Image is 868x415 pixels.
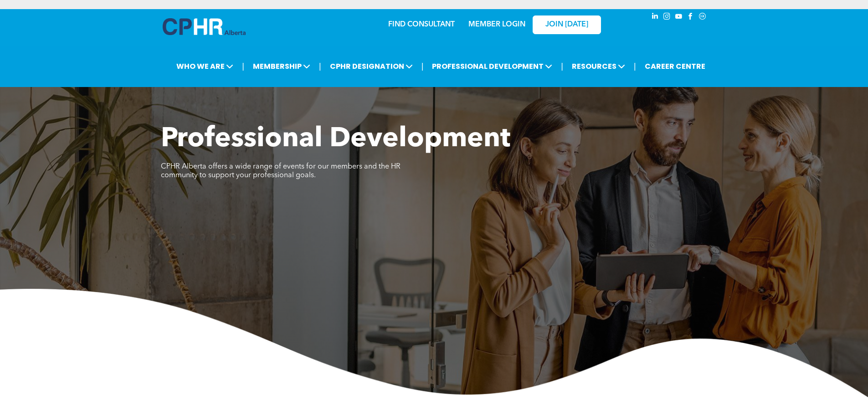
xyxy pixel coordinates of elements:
[161,126,510,153] span: Professional Development
[174,58,236,75] span: WHO WE ARE
[388,21,455,28] a: FIND CONSULTANT
[569,58,628,75] span: RESOURCES
[242,57,244,76] li: |
[686,11,696,24] a: facebook
[327,58,416,75] span: CPHR DESIGNATION
[161,163,401,179] span: CPHR Alberta offers a wide range of events for our members and the HR community to support your p...
[662,11,672,24] a: instagram
[319,57,321,76] li: |
[250,58,313,75] span: MEMBERSHIP
[650,11,660,24] a: linkedin
[642,58,708,75] a: CAREER CENTRE
[561,57,563,76] li: |
[429,58,555,75] span: PROFESSIONAL DEVELOPMENT
[163,18,246,35] img: A blue and white logo for cp alberta
[674,11,684,24] a: youtube
[634,57,636,76] li: |
[545,20,588,29] span: JOIN [DATE]
[468,21,525,28] a: MEMBER LOGIN
[533,15,601,34] a: JOIN [DATE]
[698,11,708,24] a: Social network
[421,57,424,76] li: |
